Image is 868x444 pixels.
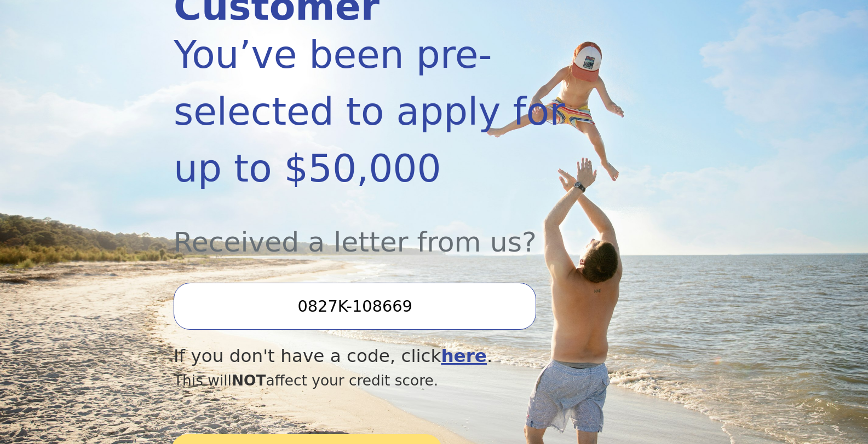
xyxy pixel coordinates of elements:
[174,197,616,263] div: Received a letter from us?
[174,26,616,197] div: You’ve been pre-selected to apply for up to $50,000
[174,343,616,370] div: If you don't have a code, click .
[174,283,536,330] input: Enter your Offer Code:
[232,372,266,389] span: NOT
[441,346,487,366] a: here
[174,370,616,392] div: This will affect your credit score.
